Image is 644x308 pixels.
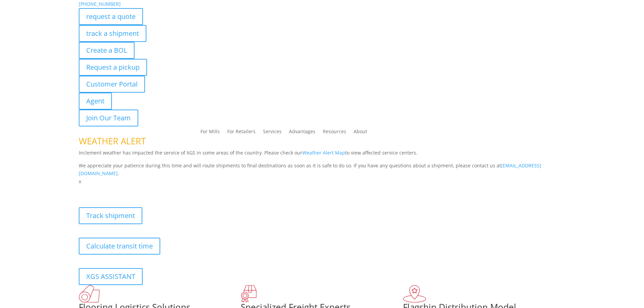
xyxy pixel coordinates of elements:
a: Join Our Team [79,110,138,126]
a: Create a BOL [79,42,135,59]
img: xgs-icon-total-supply-chain-intelligence-red [79,285,100,303]
img: xgs-icon-focused-on-flooring-red [241,285,257,303]
a: Calculate transit time [79,238,160,255]
a: Advantages [289,129,315,137]
a: track a shipment [79,25,146,42]
p: We appreciate your patience during this time and will route shipments to final destinations as so... [79,162,566,178]
p: Inclement weather has impacted the service of XGS in some areas of the country. Please check our ... [79,149,566,162]
a: Resources [323,129,346,137]
a: Track shipment [79,207,142,224]
a: request a quote [79,8,143,25]
a: XGS ASSISTANT [79,268,143,285]
a: Agent [79,93,112,110]
a: Customer Portal [79,76,145,93]
a: About [354,129,367,137]
a: [PHONE_NUMBER] [79,1,121,7]
span: WEATHER ALERT [79,135,146,147]
p: x [79,177,566,186]
img: xgs-icon-flagship-distribution-model-red [403,285,426,303]
a: Weather Alert Map [302,149,345,156]
b: Visibility, transparency, and control for your entire supply chain. [79,187,230,193]
a: For Retailers [227,129,256,137]
a: For Mills [200,129,220,137]
a: Request a pickup [79,59,147,76]
a: Services [263,129,282,137]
